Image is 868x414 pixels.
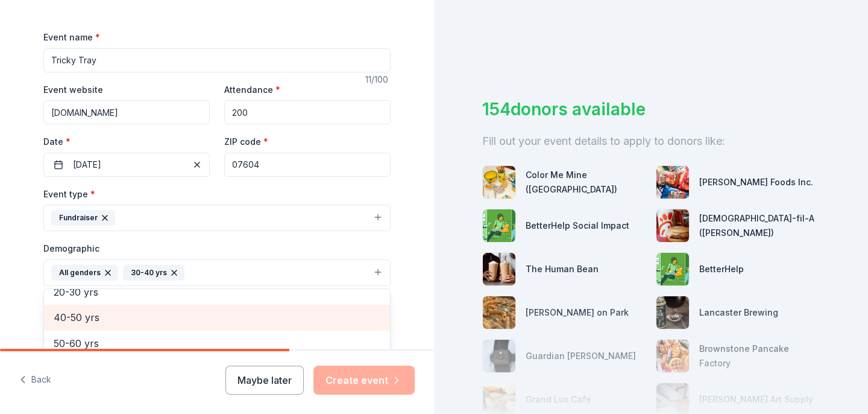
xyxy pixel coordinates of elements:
[51,265,118,281] div: All genders
[43,260,391,286] button: All genders30-40 yrs
[54,284,380,300] span: 20-30 yrs
[123,265,184,281] div: 30-40 yrs
[54,310,380,325] span: 40-50 yrs
[54,336,380,351] span: 50-60 yrs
